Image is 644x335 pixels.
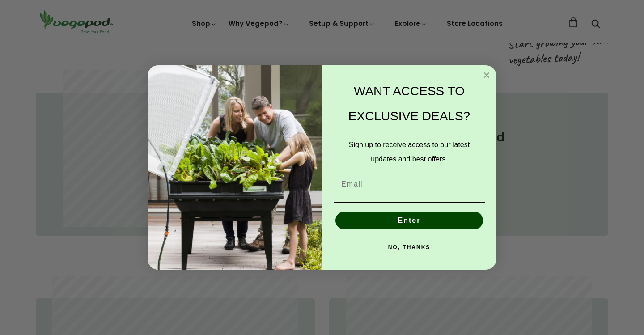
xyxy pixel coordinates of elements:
img: underline [334,202,485,203]
button: Enter [335,212,483,229]
img: e9d03583-1bb1-490f-ad29-36751b3212ff.jpeg [148,65,322,270]
button: Close dialog [481,70,492,81]
span: WANT ACCESS TO EXCLUSIVE DEALS? [348,84,470,123]
input: Email [334,175,485,193]
button: NO, THANKS [334,238,485,256]
span: Sign up to receive access to our latest updates and best offers. [349,141,470,163]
